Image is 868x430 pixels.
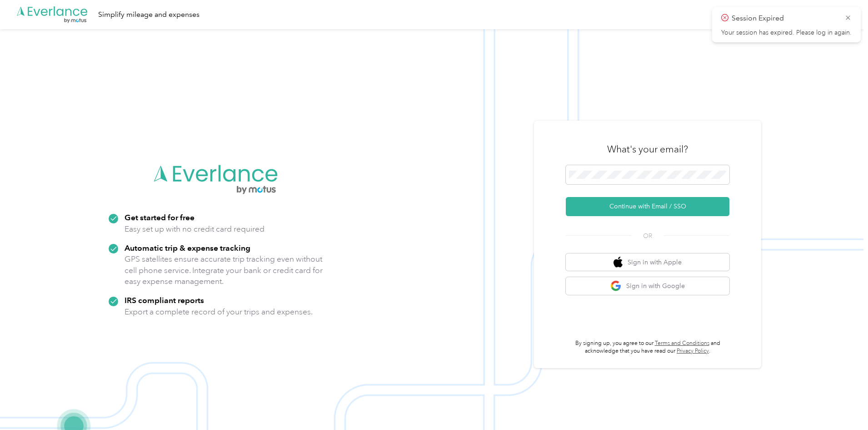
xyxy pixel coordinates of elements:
[125,243,250,253] strong: Automatic trip & expense tracking
[610,280,622,292] img: google logo
[566,197,729,216] button: Continue with Email / SSO
[566,339,729,355] p: By signing up, you agree to our and acknowledge that you have read our .
[817,379,868,430] iframe: Everlance-gr Chat Button Frame
[125,306,313,318] p: Export a complete record of your trips and expenses.
[566,253,729,271] button: apple logoSign in with Apple
[655,340,709,347] a: Terms and Conditions
[732,13,838,24] p: Session Expired
[125,253,323,287] p: GPS satellites ensure accurate trip tracking even without cell phone service. Integrate your bank...
[614,257,623,268] img: apple logo
[125,212,195,222] strong: Get started for free
[125,223,264,235] p: Easy set up with no credit card required
[677,348,709,354] a: Privacy Policy
[632,231,663,241] span: OR
[607,143,688,156] h3: What's your email?
[566,277,729,295] button: google logoSign in with Google
[721,29,852,37] p: Your session has expired. Please log in again.
[125,295,204,305] strong: IRS compliant reports
[98,9,200,20] div: Simplify mileage and expenses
